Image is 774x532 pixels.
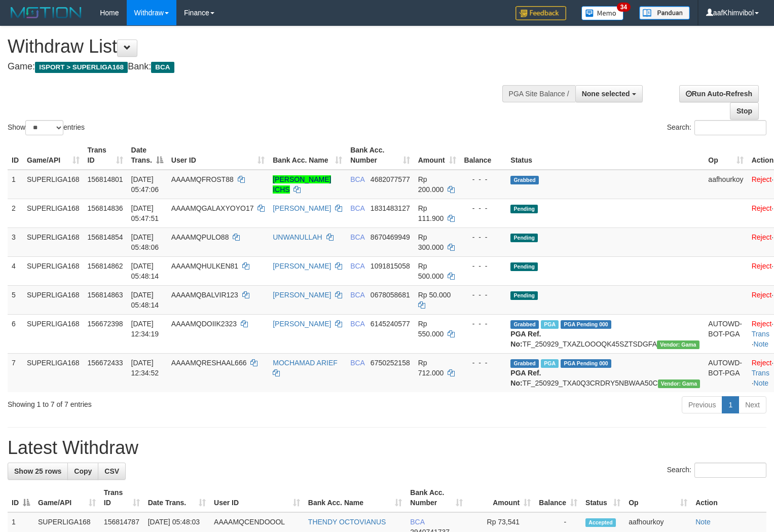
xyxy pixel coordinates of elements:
span: Vendor URL: https://trx31.1velocity.biz [657,340,699,349]
a: Copy [67,463,98,480]
th: Op: activate to sort column ascending [704,141,747,170]
a: Stop [730,102,759,120]
a: Note [754,379,769,387]
a: [PERSON_NAME] [273,291,331,299]
a: Note [695,518,711,526]
td: 2 [8,199,23,227]
span: AAAAMQGALAXYOYO17 [171,204,254,212]
th: Date Trans.: activate to sort column descending [127,141,167,170]
td: TF_250929_TXA0Q3CRDRY5NBWAA50C [506,353,704,392]
a: Reject [752,291,772,299]
span: Copy 0678058681 to clipboard [371,291,410,299]
b: PGA Ref. No: [510,330,541,348]
a: Show 25 rows [8,463,68,480]
a: 1 [722,396,739,413]
h1: Withdraw List [8,36,506,57]
td: TF_250929_TXAZLOOOQK45SZTSDGFA [506,314,704,353]
a: Previous [682,396,722,413]
td: 3 [8,227,23,256]
input: Search: [694,120,766,135]
span: 156814801 [88,175,123,183]
td: SUPERLIGA168 [23,353,84,392]
div: - - - [464,174,503,184]
th: Game/API: activate to sort column ascending [34,483,100,512]
a: UNWANULLAH [273,233,322,241]
span: 156672433 [88,359,123,367]
div: - - - [464,261,503,271]
div: - - - [464,203,503,213]
a: Reject [752,320,772,328]
td: SUPERLIGA168 [23,256,84,285]
a: CSV [98,463,126,480]
th: Status: activate to sort column ascending [581,483,624,512]
span: Copy [74,467,92,475]
span: AAAAMQFROST88 [171,175,234,183]
div: - - - [464,290,503,300]
span: BCA [350,175,364,183]
span: Rp 200.000 [418,175,444,194]
span: AAAAMQDOIIK2323 [171,320,237,328]
a: Note [754,340,769,348]
td: aafhourkoy [704,170,747,199]
span: BCA [151,62,174,73]
a: Reject [752,204,772,212]
a: [PERSON_NAME] [273,204,331,212]
span: Grabbed [510,359,539,368]
span: ISPORT > SUPERLIGA168 [35,62,128,73]
span: BCA [350,320,364,328]
span: Copy 1831483127 to clipboard [371,204,410,212]
span: Grabbed [510,320,539,329]
a: MOCHAMAD ARIEF [273,359,338,367]
span: BCA [350,204,364,212]
span: Vendor URL: https://trx31.1velocity.biz [658,379,701,388]
span: [DATE] 05:47:06 [131,175,159,194]
div: - - - [464,319,503,329]
span: Pending [510,234,538,242]
a: Run Auto-Refresh [679,85,759,102]
img: panduan.png [639,6,690,20]
span: 156814854 [88,233,123,241]
span: Rp 550.000 [418,320,444,338]
span: 156814862 [88,262,123,270]
a: [PERSON_NAME] ICHS [273,175,331,194]
a: THENDY OCTOVIANUS [308,518,386,526]
span: [DATE] 05:48:14 [131,291,159,309]
th: Status [506,141,704,170]
span: Rp 300.000 [418,233,444,251]
td: SUPERLIGA168 [23,227,84,256]
th: Bank Acc. Number: activate to sort column ascending [346,141,414,170]
span: AAAAMQPULO88 [171,233,229,241]
input: Search: [694,463,766,478]
span: Copy 6750252158 to clipboard [371,359,410,367]
a: [PERSON_NAME] [273,262,331,270]
span: Rp 111.900 [418,204,444,222]
span: BCA [350,233,364,241]
th: Op: activate to sort column ascending [624,483,691,512]
span: Copy 1091815058 to clipboard [371,262,410,270]
span: None selected [582,90,630,98]
td: AUTOWD-BOT-PGA [704,353,747,392]
span: Pending [510,291,538,300]
span: [DATE] 12:34:19 [131,320,159,338]
th: User ID: activate to sort column ascending [167,141,269,170]
img: MOTION_logo.png [8,5,85,20]
a: Reject [752,175,772,183]
label: Show entries [8,120,85,135]
th: Date Trans.: activate to sort column ascending [144,483,210,512]
span: PGA Pending [561,359,611,368]
th: Bank Acc. Name: activate to sort column ascending [269,141,346,170]
th: Amount: activate to sort column ascending [414,141,460,170]
span: CSV [104,467,119,475]
span: Rp 712.000 [418,359,444,377]
b: PGA Ref. No: [510,369,541,387]
span: Copy 8670469949 to clipboard [371,233,410,241]
div: PGA Site Balance / [502,85,575,102]
h1: Latest Withdraw [8,438,766,458]
td: SUPERLIGA168 [23,170,84,199]
span: Pending [510,205,538,213]
td: 1 [8,170,23,199]
span: BCA [350,291,364,299]
span: 34 [617,3,631,12]
span: 156814836 [88,204,123,212]
span: Rp 50.000 [418,291,451,299]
